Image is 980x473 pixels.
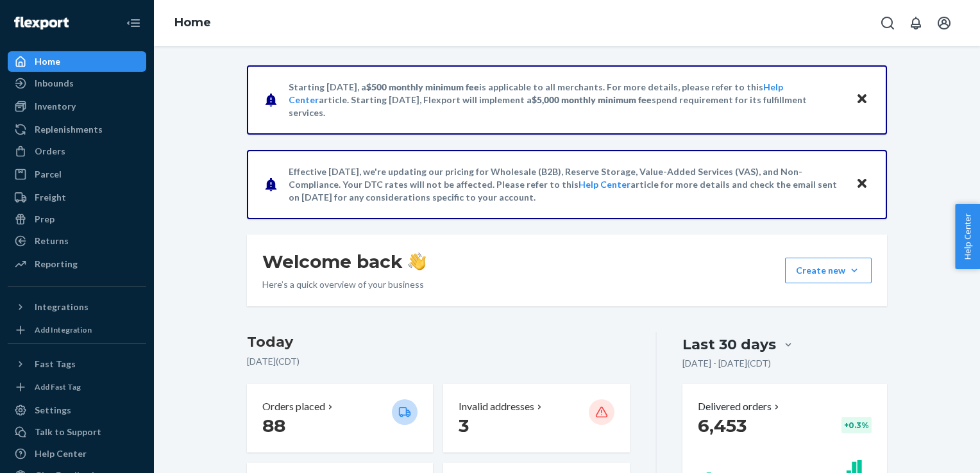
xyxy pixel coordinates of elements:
[121,10,146,36] button: Close Navigation
[8,444,146,464] a: Help Center
[785,258,872,283] button: Create new
[35,55,60,68] div: Home
[8,231,146,251] a: Returns
[35,191,66,204] div: Freight
[8,422,146,442] a: Talk to Support
[262,278,426,291] p: Here’s a quick overview of your business
[247,332,630,353] h3: Today
[931,10,957,36] button: Open account menu
[35,213,55,226] div: Prep
[8,164,146,185] a: Parcel
[408,253,426,270] img: hand-wave emoji
[8,51,146,72] a: Home
[35,77,74,90] div: Inbounds
[8,322,146,338] a: Add Integration
[8,73,146,94] a: Inbounds
[8,119,146,140] a: Replenishments
[35,123,103,136] div: Replenishments
[8,96,146,117] a: Inventory
[443,384,629,452] button: Invalid addresses 3
[955,204,980,269] button: Help Center
[366,81,479,92] span: $500 monthly minimum fee
[35,447,87,460] div: Help Center
[8,297,146,317] button: Integrations
[8,141,146,162] a: Orders
[35,404,71,417] div: Settings
[35,235,69,247] div: Returns
[532,94,652,105] span: $5,000 monthly minimum fee
[8,379,146,395] a: Add Fast Tag
[289,165,843,204] p: Effective [DATE], we're updating our pricing for Wholesale (B2B), Reserve Storage, Value-Added Se...
[875,10,900,36] button: Open Search Box
[14,17,69,29] img: Flexport logo
[459,415,469,436] span: 3
[262,250,426,273] h1: Welcome back
[682,335,776,354] div: Last 30 days
[35,301,89,313] div: Integrations
[35,145,65,158] div: Orders
[8,209,146,229] a: Prep
[682,357,771,370] p: [DATE] - [DATE] ( CDT )
[579,179,630,190] a: Help Center
[35,168,62,181] div: Parcel
[289,81,843,119] p: Starting [DATE], a is applicable to all merchants. For more details, please refer to this article...
[35,258,78,270] div: Reporting
[698,399,782,414] button: Delivered orders
[854,175,870,194] button: Close
[698,415,747,436] span: 6,453
[903,10,929,36] button: Open notifications
[262,399,325,414] p: Orders placed
[35,358,76,370] div: Fast Tags
[247,384,433,452] button: Orders placed 88
[174,15,211,29] a: Home
[35,100,76,113] div: Inventory
[8,187,146,208] a: Freight
[35,324,92,335] div: Add Integration
[164,4,221,42] ol: breadcrumbs
[8,354,146,374] button: Fast Tags
[35,381,81,392] div: Add Fast Tag
[262,415,285,436] span: 88
[247,355,630,368] p: [DATE] ( CDT )
[8,400,146,420] a: Settings
[8,254,146,274] a: Reporting
[35,426,101,438] div: Talk to Support
[841,417,872,433] div: + 0.3 %
[854,90,870,109] button: Close
[459,399,534,414] p: Invalid addresses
